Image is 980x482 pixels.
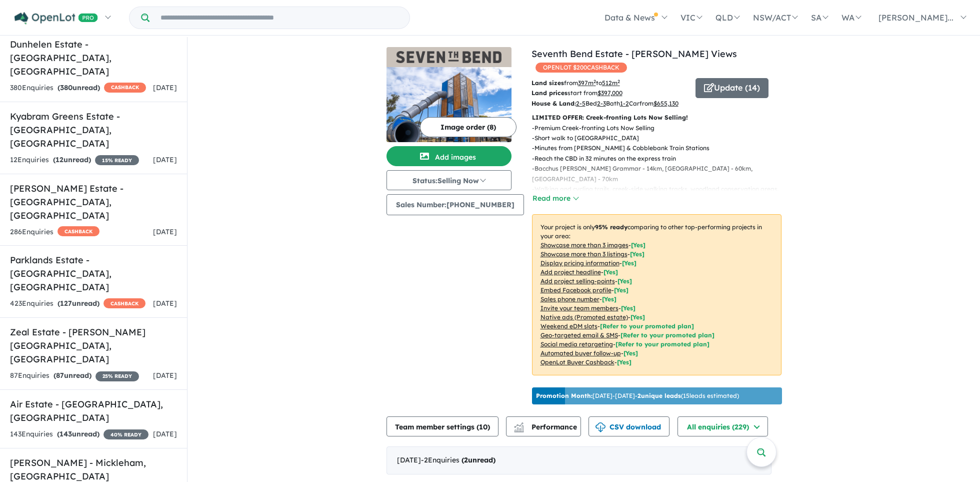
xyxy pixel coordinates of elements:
[540,331,618,339] u: Geo-targeted email & SMS
[531,99,688,109] p: Bed Bath Car from
[386,146,511,166] button: Add images
[420,117,516,137] button: Image order (8)
[531,79,564,87] b: Land sizes
[386,194,524,215] button: Sales Number:[PHONE_NUMBER]
[677,416,768,436] button: All enquiries (229)
[630,313,645,321] span: [Yes]
[653,100,678,107] u: $ 655,130
[540,259,619,267] u: Display pricing information
[10,82,146,94] div: 380 Enquir ies
[597,89,622,97] u: $ 397,000
[540,241,628,249] u: Showcase more than 3 images
[630,250,644,258] span: [ Yes ]
[532,133,789,143] p: - Short walk to [GEOGRAPHIC_DATA]
[540,268,601,276] u: Add project headline
[531,78,688,88] p: from
[386,446,771,474] div: [DATE]
[540,250,627,258] u: Showcase more than 3 listings
[603,268,618,276] span: [ Yes ]
[540,340,613,348] u: Social media retargeting
[506,416,581,436] button: Performance
[103,429,148,439] span: 40 % READY
[153,299,177,308] span: [DATE]
[595,223,627,231] b: 95 % ready
[56,371,64,380] span: 87
[386,416,498,436] button: Team member settings (10)
[14,12,98,25] img: Openlot PRO Logo White
[57,226,99,236] span: CASHBACK
[55,155,63,164] span: 12
[479,422,487,431] span: 10
[597,100,606,107] u: 2-3
[602,295,616,303] span: [ Yes ]
[531,89,567,97] b: Land prices
[153,83,177,92] span: [DATE]
[532,143,789,153] p: - Minutes from [PERSON_NAME] & Cobblebank Train Stations
[540,286,611,294] u: Embed Facebook profile
[535,63,627,73] span: OPENLOT $ 200 CASHBACK
[153,429,177,438] span: [DATE]
[53,371,91,380] strong: ( unread)
[695,78,768,98] button: Update (14)
[578,79,596,87] u: 397 m
[622,259,636,267] span: [ Yes ]
[103,298,145,308] span: CASHBACK
[10,182,177,222] h5: [PERSON_NAME] Estate - [GEOGRAPHIC_DATA] , [GEOGRAPHIC_DATA]
[536,391,739,400] p: [DATE] - [DATE] - ( 15 leads estimated)
[10,253,177,294] h5: Parklands Estate - [GEOGRAPHIC_DATA] , [GEOGRAPHIC_DATA]
[532,193,579,204] button: Read more
[637,392,681,399] b: 2 unique leads
[531,48,737,60] a: Seventh Bend Estate - [PERSON_NAME] Views
[617,79,620,84] sup: 2
[540,313,628,321] u: Native ads (Promoted estate)
[10,325,177,366] h5: Zeal Estate - [PERSON_NAME][GEOGRAPHIC_DATA] , [GEOGRAPHIC_DATA]
[386,67,511,142] img: Seventh Bend Estate - Weir Views
[623,349,638,357] span: [Yes]
[576,100,585,107] u: 2-5
[620,331,714,339] span: [Refer to your promoted plan]
[532,154,789,164] p: - Reach the CBD in 32 minutes on the express train
[386,170,511,190] button: Status:Selling Now
[390,51,507,63] img: Seventh Bend Estate - Weir Views Logo
[386,47,511,142] a: Seventh Bend Estate - Weir Views LogoSeventh Bend Estate - Weir Views
[60,83,72,92] span: 380
[596,79,620,87] span: to
[153,155,177,164] span: [DATE]
[588,416,669,436] button: CSV download
[514,425,524,432] img: bar-chart.svg
[540,349,621,357] u: Automated buyer follow-up
[95,371,139,381] span: 25 % READY
[595,422,605,432] img: download icon
[532,123,789,133] p: - Premium Creek-fronting Lots Now Selling
[10,298,145,310] div: 423 Enquir ies
[515,422,577,431] span: Performance
[10,226,99,238] div: 286 Enquir ies
[10,397,177,424] h5: Air Estate - [GEOGRAPHIC_DATA] , [GEOGRAPHIC_DATA]
[631,241,645,249] span: [ Yes ]
[531,88,688,98] p: start from
[57,429,99,438] strong: ( unread)
[540,304,618,312] u: Invite your team members
[151,7,407,29] input: Try estate name, suburb, builder or developer
[602,79,620,87] u: 512 m
[540,295,599,303] u: Sales phone number
[10,38,177,78] h5: Dunhelen Estate - [GEOGRAPHIC_DATA] , [GEOGRAPHIC_DATA]
[617,358,631,366] span: [Yes]
[593,79,596,84] sup: 2
[57,299,99,308] strong: ( unread)
[464,455,468,464] span: 2
[532,184,789,215] p: - Walking and cycling trails, creek-side walking tracks, woodland conservation areas, hiking and ...
[620,100,629,107] u: 1-2
[10,370,139,382] div: 87 Enquir ies
[878,13,953,23] span: [PERSON_NAME]...
[531,100,576,107] b: House & Land:
[540,358,614,366] u: OpenLot Buyer Cashback
[153,227,177,236] span: [DATE]
[536,392,592,399] b: Promotion Month:
[10,110,177,150] h5: Kyabram Greens Estate - [GEOGRAPHIC_DATA] , [GEOGRAPHIC_DATA]
[621,304,635,312] span: [ Yes ]
[532,214,781,375] p: Your project is only comparing to other top-performing projects in your area: - - - - - - - - - -...
[60,299,72,308] span: 127
[95,155,139,165] span: 15 % READY
[10,428,148,440] div: 143 Enquir ies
